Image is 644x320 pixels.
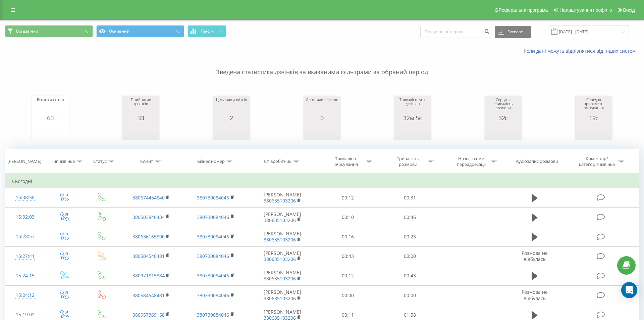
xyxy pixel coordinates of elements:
td: 00:16 [317,227,379,246]
div: Всього дзвінків [37,98,64,115]
div: Цільових дзвінків [216,98,247,115]
div: Open Intercom Messenger [621,282,637,298]
a: 380635103206 [264,295,296,302]
div: Тип дзвінка [51,159,75,165]
div: 60 [37,115,64,121]
span: Налаштування профілю [559,7,612,13]
a: 380636165800 [132,233,165,240]
button: Графік [187,25,226,37]
a: 380635103206 [264,275,296,282]
div: Середня тривалість очікування [577,98,610,115]
div: 15:24:15 [12,269,38,282]
a: 380730084046 [197,214,229,220]
td: 00:10 [317,208,379,227]
td: Сьогодні [5,175,639,188]
div: Бізнес номер [197,159,225,165]
div: Прийнятих дзвінків [124,98,158,115]
a: 380635103206 [264,217,296,223]
div: 15:38:58 [12,191,38,204]
div: 15:28:53 [12,230,38,243]
a: 380674454840 [132,194,165,201]
a: 380635103206 [264,236,296,243]
span: Вихід [623,7,635,13]
a: 380730084046 [197,233,229,240]
p: Зведена статистика дзвінків за вказаними фільтрами за обраний період [5,54,639,77]
a: 380503840434 [132,214,165,220]
td: 00:31 [379,188,440,208]
a: 380971815884 [132,272,165,279]
button: Експорт [495,26,531,38]
div: 15:32:03 [12,211,38,224]
div: 19с [577,115,610,121]
a: 380730084046 [197,194,229,201]
td: 00:00 [379,246,440,266]
td: 00:12 [317,188,379,208]
td: [PERSON_NAME] [248,246,317,266]
div: Дзвонили вперше [306,98,338,115]
td: 00:23 [379,227,440,246]
td: 00:00 [379,286,440,305]
a: 380504548481 [132,253,165,259]
div: Аудіозапис розмови [516,159,558,165]
a: 380730084046 [197,253,229,259]
td: 00:43 [379,266,440,285]
a: 380730084046 [197,292,229,299]
td: [PERSON_NAME] [248,188,317,208]
td: 00:12 [317,266,379,285]
div: 0 [306,115,338,121]
button: Основний [96,25,184,37]
div: Співробітник [264,159,291,165]
a: Коли дані можуть відрізнятися вiд інших систем [524,48,639,54]
button: Всі дзвінки [5,25,93,37]
td: [PERSON_NAME] [248,286,317,305]
div: [PERSON_NAME] [7,159,41,165]
td: 00:00 [317,286,379,305]
a: 380957369158 [132,312,165,318]
span: Розмова не відбулась [522,289,548,301]
div: 32м 5с [396,115,429,121]
a: 380730084046 [197,272,229,279]
div: Коментар/категорія дзвінка [577,156,616,167]
span: Всі дзвінки [16,29,38,34]
input: Пошук за номером [420,26,491,38]
a: 380730084046 [197,312,229,318]
div: 15:24:12 [12,289,38,302]
div: 32с [486,115,520,121]
span: Розмова не відбулась [522,250,548,262]
div: 15:27:41 [12,250,38,263]
div: Статус [93,159,107,165]
div: Клієнт [140,159,153,165]
div: Середня тривалість розмови [486,98,520,115]
div: Тривалість розмови [390,156,426,167]
a: 380635103206 [264,256,296,262]
td: [PERSON_NAME] [248,266,317,285]
a: 380584548481 [132,292,165,299]
div: 2 [216,115,247,121]
td: 00:46 [379,208,440,227]
a: 380635103206 [264,197,296,204]
td: 00:43 [317,246,379,266]
span: Графік [201,29,214,34]
span: Реферальна програма [499,7,548,13]
td: [PERSON_NAME] [248,208,317,227]
div: Тривалість очікування [328,156,364,167]
div: Назва схеми переадресації [453,156,489,167]
div: 33 [124,115,158,121]
div: Тривалість усіх дзвінків [396,98,429,115]
td: [PERSON_NAME] [248,227,317,246]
